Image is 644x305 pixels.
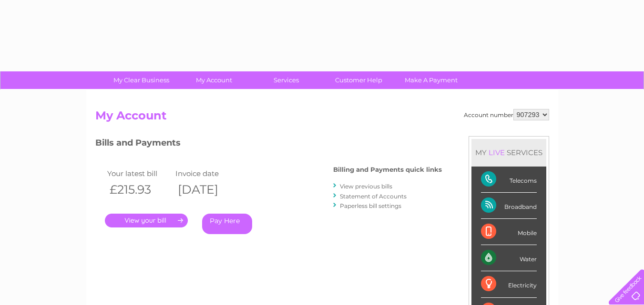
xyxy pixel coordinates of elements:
[340,183,392,190] a: View previous bills
[392,71,470,89] a: Make A Payment
[105,214,188,227] a: .
[333,166,442,173] h4: Billing and Payments quick links
[481,271,537,297] div: Electricity
[173,167,242,180] td: Invoice date
[471,139,546,166] div: MY SERVICES
[481,245,537,271] div: Water
[340,193,407,200] a: Statement of Accounts
[247,71,326,89] a: Services
[319,71,398,89] a: Customer Help
[105,180,174,199] th: £215.93
[174,71,253,89] a: My Account
[105,167,174,180] td: Your latest bill
[102,71,181,89] a: My Clear Business
[95,109,549,127] h2: My Account
[95,136,442,153] h3: Bills and Payments
[202,214,252,234] a: Pay Here
[487,148,507,157] div: LIVE
[173,180,242,199] th: [DATE]
[481,193,537,219] div: Broadband
[464,109,549,120] div: Account number
[481,219,537,245] div: Mobile
[481,167,537,193] div: Telecoms
[340,202,401,209] a: Paperless bill settings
